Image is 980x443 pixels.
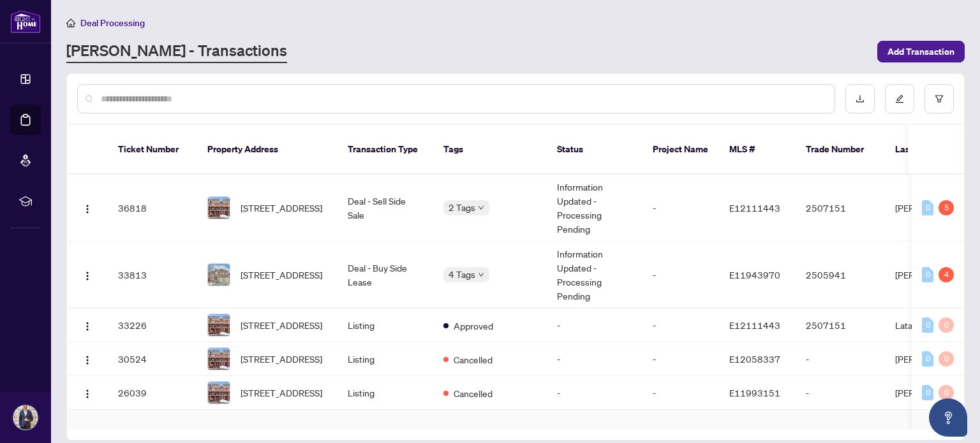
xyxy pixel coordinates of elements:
td: - [642,175,719,242]
td: 36818 [108,175,197,242]
span: Cancelled [454,386,493,400]
span: download [856,94,865,103]
img: thumbnail-img [208,197,230,219]
span: Cancelled [454,352,493,367]
td: 30524 [108,342,197,376]
img: Logo [82,204,93,214]
div: 0 [922,200,933,215]
div: 0 [939,385,954,400]
td: 2505941 [796,242,885,309]
img: Profile Icon [13,405,38,430]
img: Logo [82,389,93,399]
span: edit [895,94,904,103]
span: [STREET_ADDRESS] [241,386,322,400]
img: thumbnail-img [208,382,230,403]
div: 0 [922,351,933,367]
img: thumbnail-img [208,314,230,336]
a: [PERSON_NAME] - Transactions [66,40,287,63]
span: down [478,272,484,278]
span: Add Transaction [887,41,954,62]
button: Logo [77,198,98,218]
span: 4 Tags [449,267,475,282]
td: Information Updated - Processing Pending [547,175,642,242]
span: [STREET_ADDRESS] [241,352,322,366]
td: - [547,376,642,410]
span: Deal Processing [80,17,145,29]
td: 26039 [108,376,197,410]
div: 0 [922,267,933,282]
td: Information Updated - Processing Pending [547,242,642,309]
td: - [547,342,642,376]
button: filter [924,84,954,113]
div: 0 [922,317,933,333]
td: - [642,309,719,342]
span: [STREET_ADDRESS] [241,318,322,332]
button: download [845,84,875,113]
td: - [796,342,885,376]
th: Tags [433,125,547,175]
td: - [796,376,885,410]
span: [STREET_ADDRESS] [241,268,322,282]
span: E12111443 [729,202,780,214]
button: Logo [77,315,98,335]
div: 0 [939,317,954,333]
button: edit [885,84,914,113]
button: Logo [77,349,98,369]
td: Deal - Sell Side Sale [338,175,433,242]
td: 2507151 [796,309,885,342]
th: Ticket Number [108,125,197,175]
div: 4 [939,267,954,282]
div: 0 [922,385,933,400]
button: Add Transaction [877,41,965,62]
img: thumbnail-img [208,264,230,286]
td: - [547,309,642,342]
span: down [478,205,484,211]
th: Project Name [642,125,719,175]
img: thumbnail-img [208,348,230,370]
td: - [642,242,719,309]
div: 0 [939,351,954,367]
span: E12111443 [729,319,780,331]
th: MLS # [719,125,796,175]
button: Logo [77,265,98,285]
th: Status [547,125,642,175]
img: logo [10,10,41,33]
button: Logo [77,382,98,403]
span: filter [935,94,944,103]
td: Listing [338,309,433,342]
div: 5 [939,200,954,215]
td: - [642,376,719,410]
span: 2 Tags [449,200,475,215]
span: E11993151 [729,387,780,398]
td: - [642,342,719,376]
span: E12058337 [729,353,780,365]
td: Deal - Buy Side Lease [338,242,433,309]
th: Transaction Type [338,125,433,175]
td: 2507151 [796,175,885,242]
td: 33226 [108,309,197,342]
th: Property Address [197,125,338,175]
span: [STREET_ADDRESS] [241,201,322,215]
img: Logo [82,271,93,281]
span: home [66,18,75,27]
td: 33813 [108,242,197,309]
td: Listing [338,342,433,376]
img: Logo [82,355,93,365]
span: E11943970 [729,269,780,280]
th: Trade Number [796,125,885,175]
span: Approved [454,319,493,333]
img: Logo [82,321,93,331]
button: Open asap [929,398,967,437]
td: Listing [338,376,433,410]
